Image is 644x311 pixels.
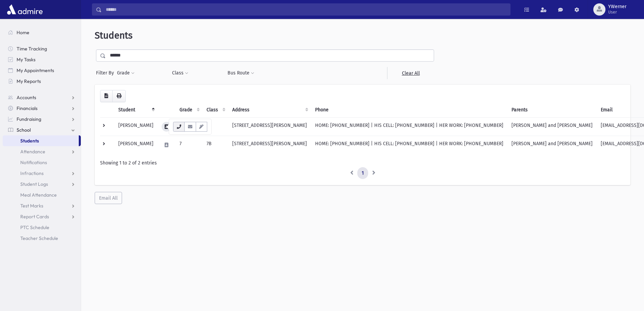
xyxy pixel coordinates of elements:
[17,94,36,101] span: Accounts
[17,78,41,84] span: My Reports
[96,69,117,76] span: Filter By
[507,136,597,154] td: [PERSON_NAME] and [PERSON_NAME]
[3,76,81,87] a: My Reports
[17,46,47,52] span: Time Tracking
[102,3,510,16] input: Search
[20,203,43,209] span: Test Marks
[3,135,79,146] a: Students
[20,170,44,176] span: Infractions
[3,103,81,114] a: Financials
[3,27,81,38] a: Home
[202,102,228,118] th: Class: activate to sort column ascending
[3,168,81,179] a: Infractions
[20,149,45,155] span: Attendance
[172,67,189,79] button: Class
[196,122,207,132] button: Email Templates
[3,54,81,65] a: My Tasks
[3,157,81,168] a: Notifications
[357,167,368,179] a: 1
[20,214,49,220] span: Report Cards
[3,190,81,200] a: Meal Attendance
[202,117,228,136] td: 1A
[228,136,311,154] td: [STREET_ADDRESS][PERSON_NAME]
[507,117,597,136] td: [PERSON_NAME] and [PERSON_NAME]
[175,136,202,154] td: 7
[95,30,133,41] span: Students
[20,138,39,144] span: Students
[114,117,158,136] td: [PERSON_NAME]
[311,136,507,154] td: HOME: [PHONE_NUMBER] | HIS CELL: [PHONE_NUMBER] | HER WORK: [PHONE_NUMBER]
[3,222,81,233] a: PTC Schedule
[17,57,35,63] span: My Tasks
[507,102,597,118] th: Parents
[100,90,113,102] button: CSV
[17,29,29,36] span: Home
[608,4,626,9] span: YWerner
[228,102,311,118] th: Address: activate to sort column ascending
[17,105,38,111] span: Financials
[3,125,81,135] a: School
[3,211,81,222] a: Report Cards
[114,102,158,118] th: Student: activate to sort column descending
[3,92,81,103] a: Accounts
[17,67,54,73] span: My Appointments
[114,136,158,154] td: [PERSON_NAME]
[20,224,49,230] span: PTC Schedule
[20,181,48,187] span: Student Logs
[227,67,255,79] button: Bus Route
[117,67,135,79] button: Grade
[20,235,58,241] span: Teacher Schedule
[100,159,625,166] div: Showing 1 to 2 of 2 entries
[20,192,57,198] span: Meal Attendance
[387,67,434,79] a: Clear All
[3,65,81,76] a: My Appointments
[95,192,122,204] button: Email All
[3,179,81,190] a: Student Logs
[112,90,126,102] button: Print
[202,136,228,154] td: 7B
[311,102,507,118] th: Phone
[3,43,81,54] a: Time Tracking
[228,117,311,136] td: [STREET_ADDRESS][PERSON_NAME]
[3,200,81,211] a: Test Marks
[20,159,47,165] span: Notifications
[17,127,31,133] span: School
[3,114,81,125] a: Fundraising
[311,117,507,136] td: HOME: [PHONE_NUMBER] | HIS CELL: [PHONE_NUMBER] | HER WORK: [PHONE_NUMBER]
[5,3,44,16] img: AdmirePro
[175,117,202,136] td: 1
[3,233,81,244] a: Teacher Schedule
[3,146,81,157] a: Attendance
[608,9,626,15] span: User
[17,116,41,122] span: Fundraising
[175,102,202,118] th: Grade: activate to sort column ascending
